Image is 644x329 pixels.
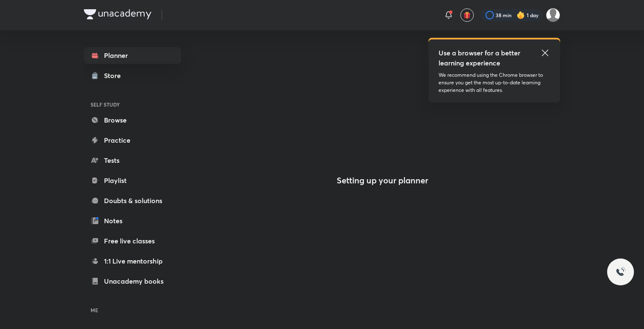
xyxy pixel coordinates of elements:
img: Company Logo [84,9,151,19]
a: 1:1 Live mentorship [84,253,181,269]
a: Practice [84,132,181,149]
a: Playlist [84,172,181,189]
a: Tests [84,152,181,169]
h6: SELF STUDY [84,97,181,112]
img: Harshu [546,8,560,22]
a: Company Logo [84,9,151,21]
p: We recommend using the Chrome browser to ensure you get the most up-to-date learning experience w... [439,71,550,94]
a: Doubts & solutions [84,192,181,209]
button: avatar [460,8,474,22]
img: ttu [615,267,626,277]
h6: ME [84,303,181,317]
a: Store [84,67,181,84]
a: Unacademy books [84,273,181,290]
a: Free live classes [84,232,181,249]
a: Notes [84,212,181,229]
a: Browse [84,112,181,128]
h4: Setting up your planner [337,175,428,185]
h5: Use a browser for a better learning experience [439,48,522,68]
img: avatar [463,11,471,19]
img: streak [517,11,525,19]
div: Store [104,70,126,81]
a: Planner [84,47,181,64]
